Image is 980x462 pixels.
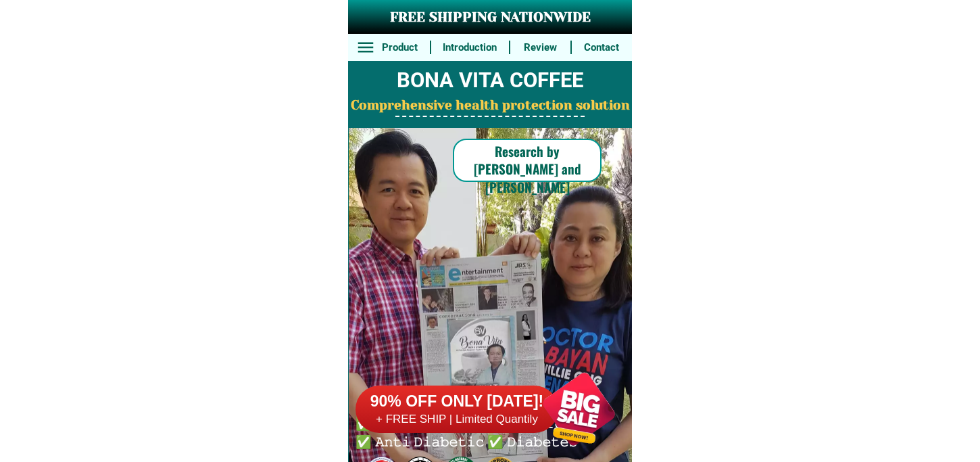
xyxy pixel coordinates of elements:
h3: FREE SHIPPING NATIONWIDE [348,7,632,28]
h6: Review [517,40,563,55]
h2: Comprehensive health protection solution [348,96,632,116]
h6: + FREE SHIP | Limited Quantily [356,412,558,427]
h6: Introduction [439,40,501,55]
h6: Contact [579,40,624,55]
h2: BONA VITA COFFEE [348,65,632,97]
h6: Research by [PERSON_NAME] and [PERSON_NAME] [453,142,602,196]
h6: Product [377,40,423,55]
h6: 90% OFF ONLY [DATE]! [356,392,558,412]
